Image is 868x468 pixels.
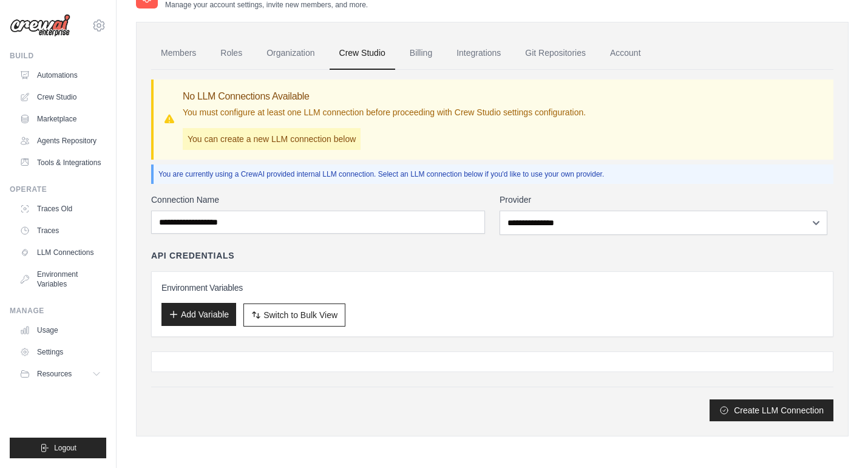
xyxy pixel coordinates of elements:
[10,438,106,458] button: Logout
[10,51,106,61] div: Build
[211,37,252,70] a: Roles
[54,443,76,453] span: Logout
[15,153,106,172] a: Tools & Integrations
[158,169,829,179] p: You are currently using a CrewAI provided internal LLM connection. Select an LLM connection below...
[263,309,337,321] span: Switch to Bulk View
[161,282,823,294] h3: Environment Variables
[37,369,72,379] span: Resources
[151,194,485,206] label: Connection Name
[330,37,395,70] a: Crew Studio
[257,37,324,70] a: Organization
[243,304,345,327] button: Switch to Bulk View
[15,364,106,384] button: Resources
[15,66,106,85] a: Automations
[15,87,106,107] a: Crew Studio
[15,199,106,219] a: Traces Old
[10,185,106,194] div: Operate
[161,303,236,326] button: Add Variable
[500,194,833,206] label: Provider
[151,249,234,262] h4: API Credentials
[807,410,868,468] iframe: Chat Widget
[400,37,442,70] a: Billing
[183,106,586,118] p: You must configure at least one LLM connection before proceeding with Crew Studio settings config...
[15,131,106,151] a: Agents Repository
[15,221,106,240] a: Traces
[183,128,361,150] p: You can create a new LLM connection below
[151,37,206,70] a: Members
[183,89,586,104] h3: No LLM Connections Available
[600,37,651,70] a: Account
[515,37,595,70] a: Git Repositories
[15,109,106,129] a: Marketplace
[15,265,106,294] a: Environment Variables
[710,399,833,421] button: Create LLM Connection
[15,320,106,340] a: Usage
[447,37,510,70] a: Integrations
[15,243,106,262] a: LLM Connections
[10,14,70,37] img: Logo
[10,306,106,316] div: Manage
[15,342,106,362] a: Settings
